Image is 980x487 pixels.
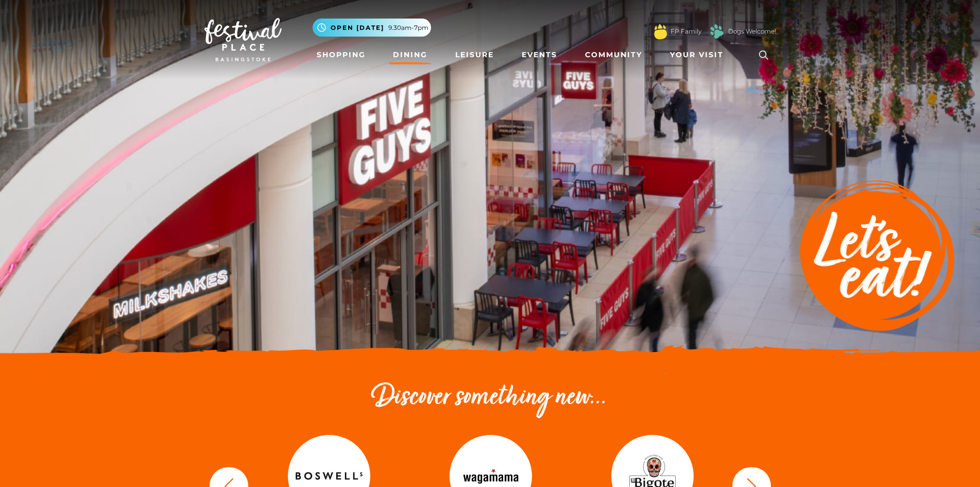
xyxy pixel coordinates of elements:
[389,45,432,64] a: Dining
[204,381,776,414] h2: Discover something new...
[518,45,561,64] a: Events
[670,27,701,36] a: FP Family
[313,45,370,64] a: Shopping
[204,18,282,61] img: Festival Place Logo
[451,45,498,64] a: Leisure
[313,19,431,37] button: Open [DATE] 9.30am-7pm
[666,45,733,64] a: Your Visit
[388,23,428,32] span: 9.30am-7pm
[581,45,646,64] a: Community
[728,27,776,36] a: Dogs Welcome!
[670,49,724,60] span: Your Visit
[331,23,384,32] span: Open [DATE]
